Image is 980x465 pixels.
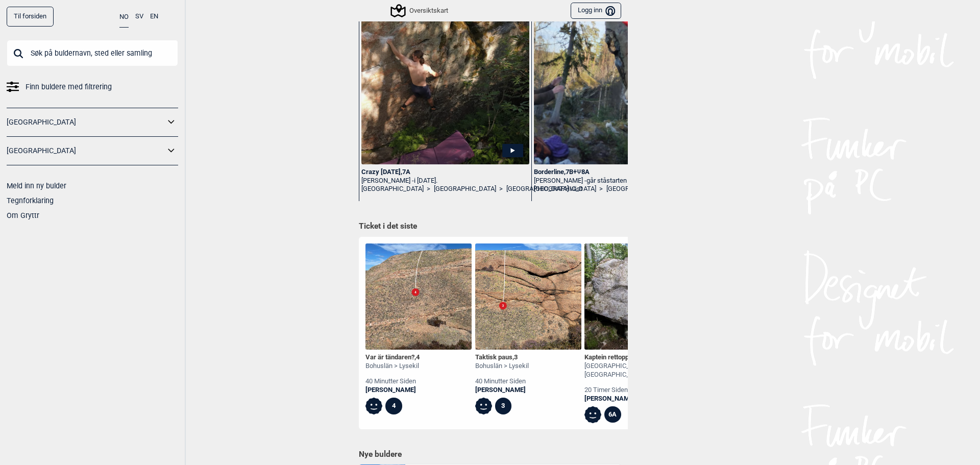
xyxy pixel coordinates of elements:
[7,197,54,205] a: Tegnforklaring
[534,177,702,185] div: [PERSON_NAME] -
[475,377,529,386] div: 40 minutter siden
[475,353,529,362] div: Taktisk paus ,
[427,185,430,193] span: >
[514,353,518,361] span: 3
[359,449,621,459] h1: Nye buldere
[534,185,596,193] a: [GEOGRAPHIC_DATA]
[475,243,581,350] img: Taktisk paus
[359,221,621,232] h1: Ticket i det siste
[365,377,420,386] div: 40 minutter siden
[584,386,691,395] div: 20 timer siden
[584,362,691,379] div: [GEOGRAPHIC_DATA] og o > [GEOGRAPHIC_DATA] / K
[365,243,472,350] img: Var ar tandaren
[475,386,529,395] a: [PERSON_NAME]
[7,182,66,190] a: Meld inn ny bulder
[606,185,669,193] a: [GEOGRAPHIC_DATA]
[119,7,129,28] button: NO
[571,3,621,19] button: Logg inn
[392,5,448,17] div: Oversiktskart
[365,362,420,371] div: Bohuslän > Lysekil
[434,185,496,193] a: [GEOGRAPHIC_DATA]
[7,7,54,27] a: Til forsiden
[361,177,529,185] div: [PERSON_NAME] -
[506,185,582,193] a: [GEOGRAPHIC_DATA] väst
[7,143,165,158] a: [GEOGRAPHIC_DATA]
[365,386,420,395] a: [PERSON_NAME]
[604,406,621,423] div: 6A
[499,185,503,193] span: >
[385,398,402,414] div: 4
[495,398,512,414] div: 3
[361,185,424,193] a: [GEOGRAPHIC_DATA]
[584,353,691,362] div: Kaptein rettopp , Ψ
[414,177,437,184] span: i [DATE].
[150,7,158,27] button: EN
[361,168,529,177] div: Crazy [DATE] , 7A
[7,115,165,130] a: [GEOGRAPHIC_DATA]
[534,168,702,177] div: Borderline , 7B+ 8A
[475,362,529,371] div: Bohuslän > Lysekil
[7,40,178,66] input: Søk på buldernavn, sted eller samling
[416,353,420,361] span: 4
[584,243,691,350] img: Kaptein rettopp 210528
[7,211,39,219] a: Om Gryttr
[584,395,691,403] a: [PERSON_NAME]
[361,10,529,164] img: Jan pa Crazy friday
[135,7,143,27] button: SV
[577,168,581,176] span: Ψ
[7,80,178,94] a: Finn buldere med filtrering
[26,80,112,94] span: Finn buldere med filtrering
[599,185,603,193] span: >
[586,177,652,184] span: går ståstarten i [DATE].
[365,353,420,362] div: Var är tändaren? ,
